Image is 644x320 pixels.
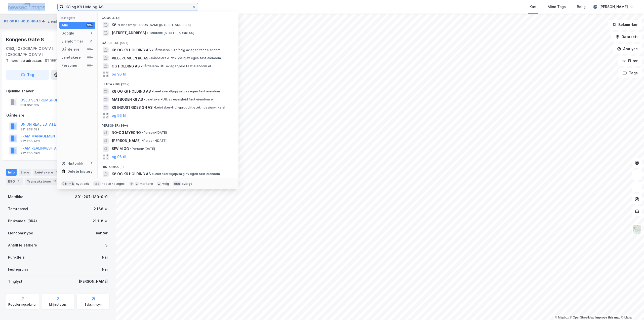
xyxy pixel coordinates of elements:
span: VILBERGMOEN K8 AS [112,55,148,61]
button: Tag [6,70,49,80]
div: Transaksjoner [25,178,59,185]
img: Z [632,225,642,234]
div: Gårdeiere [6,112,109,118]
span: Leietaker • Kjøp/salg av egen fast eiendom [152,172,220,176]
div: Ctrl + k [61,181,75,186]
div: 18 [52,179,57,184]
span: • [142,139,143,143]
button: og 96 til [112,154,126,160]
div: Eiendomstype [8,230,33,236]
div: 922 255 393 [20,151,40,155]
div: Eiendom [48,18,63,24]
button: og 96 til [112,71,126,77]
div: Historikk [61,160,83,166]
div: Bruksareal (BRA) [8,218,37,224]
div: Kart [530,4,537,10]
div: Eiendommer [61,38,83,44]
span: Gårdeiere • Utl. av egen/leid fast eiendom el. [141,64,212,68]
div: 3 [54,170,59,175]
span: [STREET_ADDRESS] [112,30,146,36]
span: MATBODEN K8 AS [112,96,143,102]
div: 21 118 ㎡ [93,218,108,224]
div: 99+ [86,63,93,67]
div: Kategori [61,16,95,20]
div: Leietakere [33,169,61,176]
div: Gårdeiere (99+) [98,37,238,46]
button: Bokmerker [608,20,642,30]
span: Person • [DATE] [142,139,167,143]
div: [PERSON_NAME] [79,278,108,285]
div: esc [173,181,181,186]
div: Google (2) [98,12,238,21]
div: Kontor [96,230,108,236]
button: og 96 til [112,113,126,119]
img: logo.a4113a55bc3d86da70a041830d287a7e.svg [8,3,45,11]
span: SEVIM ØG [112,146,129,152]
span: Leietaker • Ind.-/produkt-/tekn.designvirks el [153,105,225,110]
div: Festegrunn [8,266,28,272]
span: Person • [DATE] [130,147,155,151]
div: Mine Tags [548,4,566,10]
div: ESG [6,178,23,185]
div: 99+ [86,23,93,27]
span: • [152,48,153,52]
button: Datasett [611,32,642,42]
button: K8 OG K9 HOLDING AS [4,19,42,24]
div: Saksinnsyn [85,303,102,307]
div: 0153, [GEOGRAPHIC_DATA], [GEOGRAPHIC_DATA] [6,46,69,58]
button: Tags [619,68,642,78]
span: OG HOLDING AS [112,63,140,69]
div: nytt søk [76,182,89,186]
div: [PERSON_NAME] [599,4,628,10]
input: Søk på adresse, matrikkel, gårdeiere, leietakere eller personer [64,3,192,11]
div: Historikk (1) [98,161,238,170]
span: • [117,23,119,27]
div: 2 166 ㎡ [94,206,108,212]
div: [STREET_ADDRESS] [6,58,106,64]
iframe: Chat Widget [619,296,644,320]
span: Leietaker • Utl. av egen/leid fast eiendom el. [144,97,214,101]
a: Mapbox [555,316,569,319]
span: Gårdeiere • Utvikl./salg av egen fast eiendom [149,56,221,60]
div: Gårdeiere [61,46,79,52]
span: [PERSON_NAME] [112,138,141,144]
div: Leietakere [61,54,81,60]
a: OpenStreetMap [570,316,594,319]
div: Tomteareal [8,206,28,212]
div: Nei [102,266,108,272]
div: Personer (99+) [98,120,238,129]
div: 1 [89,161,93,165]
span: K8 OG K9 HOLDING AS [112,47,151,53]
div: 2 [89,31,93,35]
div: 301-207-139-0-0 [75,194,108,200]
div: 99+ [86,55,93,59]
div: Tinglyst [8,278,22,285]
div: Personer [61,62,78,68]
span: Leietaker • Kjøp/salg av egen fast eiendom [152,89,220,93]
div: Miljøstatus [49,303,67,307]
div: Google [61,30,74,36]
div: Leietakere (99+) [98,78,238,87]
div: Eiere [19,169,31,176]
div: 821 838 622 [20,127,39,131]
div: 3 [16,179,21,184]
span: Eiendom • [PERSON_NAME][STREET_ADDRESS] [117,23,191,27]
div: Bolig [577,4,586,10]
div: tab [93,181,101,186]
div: Reguleringsplaner [8,303,37,307]
div: Info [6,169,17,176]
div: Matrikkel [8,194,24,200]
div: Punktleie [8,254,25,260]
span: • [152,172,153,176]
span: Gårdeiere • Kjøp/salg av egen fast eiendom [152,48,220,52]
span: • [142,131,143,134]
div: 922 255 423 [20,139,40,143]
span: • [141,64,142,68]
span: K8 [112,22,116,28]
div: Alle [61,22,68,28]
button: Analyse [613,44,642,54]
div: 818 052 332 [20,103,39,107]
div: Hjemmelshaver [6,88,109,94]
span: • [130,147,132,151]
